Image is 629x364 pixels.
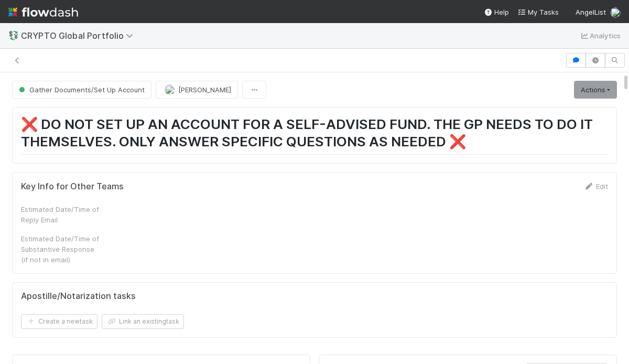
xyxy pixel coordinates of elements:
span: 💱 [8,31,19,40]
img: avatar_c584de82-e924-47af-9431-5c284c40472a.png [610,7,621,18]
a: Analytics [579,29,621,42]
button: Link an existingtask [102,314,184,329]
button: Create a newtask [21,314,97,329]
img: avatar_c584de82-e924-47af-9431-5c284c40472a.png [165,84,175,95]
h5: Apostille/Notarization tasks [21,291,136,302]
a: My Tasks [517,7,559,17]
span: AngelList [576,8,606,16]
a: Actions [574,81,617,99]
span: CRYPTO Global Portfolio [21,30,138,41]
h5: Key Info for Other Teams [21,181,124,192]
span: [PERSON_NAME] [178,85,231,94]
a: Edit [583,182,608,190]
div: Help [484,7,509,17]
div: Estimated Date/Time of Substantive Response (if not in email) [21,233,100,265]
button: [PERSON_NAME] [156,81,238,99]
img: logo-inverted-e16ddd16eac7371096b0.svg [8,3,78,21]
span: My Tasks [517,8,559,16]
h1: ❌ DO NOT SET UP AN ACCOUNT FOR A SELF-ADVISED FUND. THE GP NEEDS TO DO IT THEMSELVES. ONLY ANSWER... [21,116,608,155]
div: Estimated Date/Time of Reply Email [21,204,100,225]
